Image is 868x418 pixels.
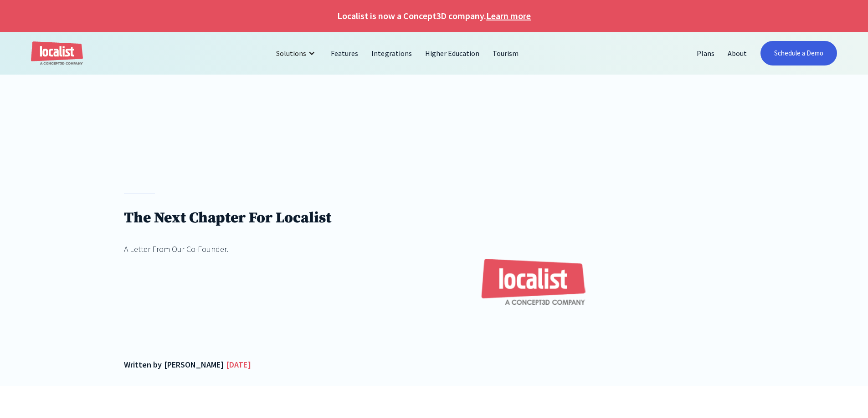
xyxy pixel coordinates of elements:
[760,41,837,65] a: Schedule a Demo
[269,42,324,64] div: Solutions
[365,42,418,64] a: Integrations
[324,42,365,64] a: Features
[226,358,251,371] div: [DATE]
[164,358,224,371] div: [PERSON_NAME]
[124,209,331,227] h1: The Next Chapter For Localist
[124,358,162,371] div: Written by
[486,9,531,23] a: Learn more
[31,41,83,65] a: home
[486,42,525,64] a: Tourism
[690,42,721,64] a: Plans
[276,48,306,59] div: Solutions
[124,243,331,255] div: A Letter From Our Co-Founder.
[419,42,486,64] a: Higher Education
[721,42,754,64] a: About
